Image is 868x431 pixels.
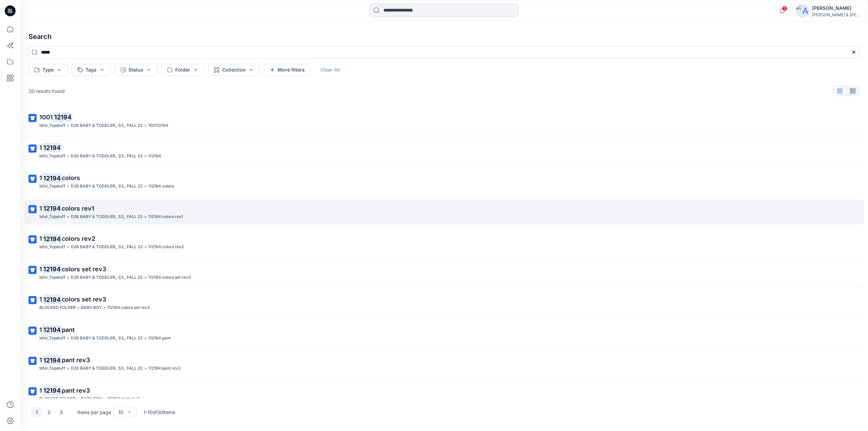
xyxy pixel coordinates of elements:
span: pant [62,326,75,333]
p: 30 results found [28,87,65,95]
p: BABY BOY [81,395,102,403]
p: D26 BABY & TODDLER_ S3_ FALL 23 [71,213,143,220]
p: 112194 pant rev3 [148,365,181,372]
a: 112194pantIsfel_Topstuff>D26 BABY & TODDLER_ S3_ FALL 23>112194 pant [24,321,864,346]
p: D26 BABY & TODDLER_ S3_ FALL 23 [71,365,143,372]
p: > [67,335,70,342]
a: 112194pant rev3Isfel_Topstuff>D26 BABY & TODDLER_ S3_ FALL 23>112194 pant rev3 [24,351,864,376]
span: colors set rev3 [62,296,106,303]
a: 112194colors rev2Isfel_Topstuff>D26 BABY & TODDLER_ S3_ FALL 23>112194 colors rev2 [24,230,864,255]
div: [PERSON_NAME] & [PERSON_NAME] [812,12,860,17]
p: BLOCKED FOLDER [39,304,76,311]
p: Isfel_Topstuff [39,153,65,160]
p: > [67,243,70,251]
p: Isfel_Topstuff [39,365,65,372]
span: 1 [39,296,42,303]
p: 112194 [148,153,161,160]
p: Isfel_Topstuff [39,243,65,251]
p: > [67,274,70,281]
p: Isfel_Topstuff [39,122,65,129]
a: 112194colors rev1Isfel_Topstuff>D26 BABY & TODDLER_ S3_ FALL 23>112194 colors rev1 [24,200,864,224]
button: Folder [161,64,204,76]
p: 112194 colors rev2 [148,243,184,251]
p: Items per page [77,409,111,416]
p: > [144,153,147,160]
a: 112194colors set rev3BLOCKED FOLDER>BABY BOY>112194 colors set rev3 [24,291,864,315]
p: > [144,335,147,342]
p: > [144,122,147,129]
p: Isfel_Topstuff [39,213,65,220]
mark: 12194 [42,234,62,243]
p: Isfel_Topstuff [39,183,65,190]
p: BABY BOY [81,304,102,311]
span: 1001 [39,114,53,121]
img: avatar [796,4,809,18]
p: > [67,153,70,160]
p: > [144,213,147,220]
span: 1 [39,387,42,394]
p: 112194 pant [148,335,171,342]
span: 1 [39,266,42,273]
p: 112194 colors [148,183,174,190]
span: colors rev1 [62,205,94,212]
span: pant rev3 [62,387,90,394]
p: Isfel_Topstuff [39,274,65,281]
p: D26 BABY & TODDLER_ S3_ FALL 23 [71,243,143,251]
p: D26 BABY & TODDLER_ S3_ FALL 23 [71,183,143,190]
button: More filters [264,64,311,76]
span: 1 [39,174,42,181]
span: 1 [39,326,42,333]
mark: 12194 [42,325,62,334]
div: 10 [118,409,123,416]
p: 112194 colors rev1 [148,213,183,220]
mark: 12194 [42,386,62,395]
span: 1 [39,356,42,364]
span: 1 [39,205,42,212]
a: 112194colorsIsfel_Topstuff>D26 BABY & TODDLER_ S3_ FALL 23>112194 colors [24,169,864,194]
span: colors rev2 [62,235,95,242]
p: 1 - 10 of 30 items [143,409,175,416]
p: 112194 colors set rev3 [107,304,150,311]
p: 100112194 [148,122,168,129]
p: > [77,304,80,311]
a: 112194colors set rev3Isfel_Topstuff>D26 BABY & TODDLER_ S3_ FALL 23>112194 colors set rev3 [24,260,864,285]
p: D26 BABY & TODDLER_ S3_ FALL 23 [71,122,143,129]
mark: 12194 [53,112,73,122]
p: Isfel_Topstuff [39,335,65,342]
p: > [67,365,70,372]
mark: 12194 [42,295,62,304]
span: 1 [39,235,42,242]
p: > [103,304,106,311]
p: D26 BABY & TODDLER_ S3_ FALL 23 [71,274,143,281]
mark: 12194 [42,264,62,274]
button: 1 [31,407,42,417]
mark: 12194 [42,355,62,365]
button: Status [115,64,157,76]
a: 112194Isfel_Topstuff>D26 BABY & TODDLER_ S3_ FALL 23>112194 [24,139,864,164]
p: > [67,213,70,220]
p: > [144,365,147,372]
p: > [103,395,106,403]
button: Type [28,64,67,76]
span: colors [62,174,80,181]
button: Collection [208,64,260,76]
span: 1 [39,144,42,151]
button: 2 [43,407,54,417]
div: [PERSON_NAME] [812,4,860,12]
span: colors set rev3 [62,266,106,273]
mark: 12194 [42,173,62,183]
h4: Search [23,27,865,46]
p: > [144,243,147,251]
a: 100112194Isfel_Topstuff>D26 BABY & TODDLER_ S3_ FALL 23>100112194 [24,109,864,133]
p: > [67,183,70,190]
span: 1 [782,6,787,11]
p: D26 BABY & TODDLER_ S3_ FALL 23 [71,153,143,160]
p: D26 BABY & TODDLER_ S3_ FALL 23 [71,335,143,342]
button: Tags [72,64,111,76]
span: pant rev3 [62,356,90,364]
p: 112194 colors set rev3 [148,274,191,281]
p: > [67,122,70,129]
p: 112194 pant rev3 [107,395,140,403]
p: > [144,183,147,190]
p: > [77,395,80,403]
